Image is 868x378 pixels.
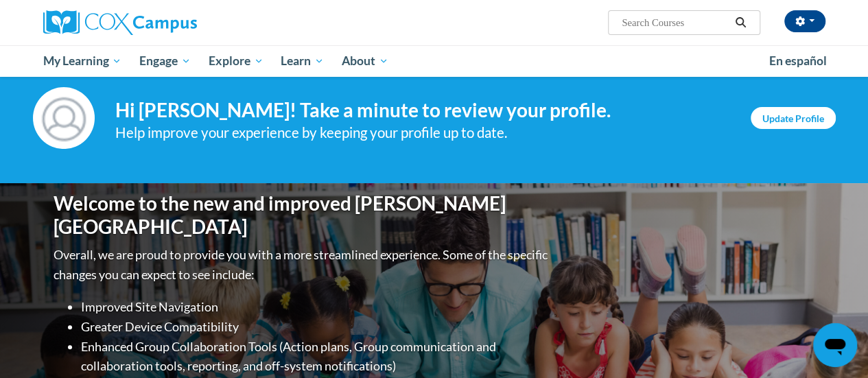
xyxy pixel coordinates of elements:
[209,53,263,69] span: Explore
[760,47,836,75] a: En español
[115,99,730,122] h4: Hi [PERSON_NAME]! Take a minute to review your profile.
[620,14,730,31] input: Search Courses
[81,337,551,377] li: Enhanced Group Collaboration Tools (Action plans, Group communication and collaboration tools, re...
[54,245,551,285] p: Overall, we are proud to provide you with a more streamlined experience. Some of the specific cha...
[130,45,200,77] a: Engage
[200,45,272,77] a: Explore
[272,45,333,77] a: Learn
[751,107,836,129] a: Update Profile
[115,121,730,144] div: Help improve your experience by keeping your profile up to date.
[730,14,751,31] button: Search
[769,54,827,68] span: En español
[43,10,197,35] img: Cox Campus
[813,323,857,367] iframe: Button to launch messaging window
[34,45,131,77] a: My Learning
[81,297,551,317] li: Improved Site Navigation
[33,45,836,77] div: Main menu
[43,53,121,69] span: My Learning
[342,53,388,69] span: About
[54,192,551,238] h1: Welcome to the new and improved [PERSON_NAME][GEOGRAPHIC_DATA]
[43,10,290,35] a: Cox Campus
[81,317,551,337] li: Greater Device Compatibility
[281,53,324,69] span: Learn
[333,45,397,77] a: About
[139,53,191,69] span: Engage
[33,87,95,149] img: Profile Image
[784,10,825,32] button: Account Settings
